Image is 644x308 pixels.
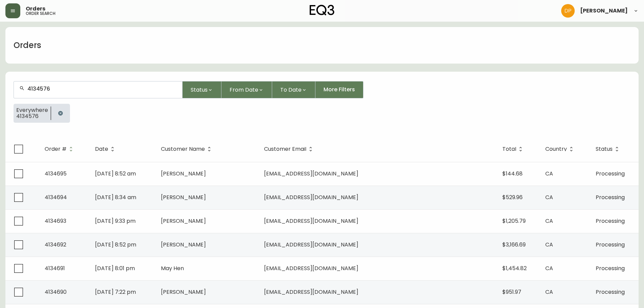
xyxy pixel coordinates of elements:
[264,264,358,272] span: [EMAIL_ADDRESS][DOMAIN_NAME]
[95,170,136,177] span: [DATE] 8:52 am
[596,264,625,272] span: Processing
[95,288,136,296] span: [DATE] 7:22 pm
[45,241,66,248] span: 4134692
[16,113,48,119] span: 4134576
[161,288,206,296] span: [PERSON_NAME]
[264,241,358,248] span: [EMAIL_ADDRESS][DOMAIN_NAME]
[161,146,214,152] span: Customer Name
[264,217,358,225] span: [EMAIL_ADDRESS][DOMAIN_NAME]
[545,288,553,296] span: CA
[95,241,136,248] span: [DATE] 8:52 pm
[502,146,525,152] span: Total
[502,193,523,201] span: $529.96
[27,86,177,92] input: Search
[545,147,567,151] span: Country
[280,86,302,94] span: To Date
[502,217,526,225] span: $1,205.79
[561,4,575,18] img: b0154ba12ae69382d64d2f3159806b19
[45,288,67,296] span: 4134690
[95,147,108,151] span: Date
[315,81,363,98] button: More Filters
[221,81,272,98] button: From Date
[45,146,75,152] span: Order #
[161,264,184,272] span: May Hen
[161,170,206,177] span: [PERSON_NAME]
[502,241,526,248] span: $3,166.69
[264,147,306,151] span: Customer Email
[183,81,221,98] button: Status
[545,146,576,152] span: Country
[310,5,335,16] img: logo
[596,288,625,296] span: Processing
[95,193,136,201] span: [DATE] 8:34 am
[161,193,206,201] span: [PERSON_NAME]
[502,147,516,151] span: Total
[26,6,45,11] span: Orders
[596,147,613,151] span: Status
[161,217,206,225] span: [PERSON_NAME]
[502,288,521,296] span: $951.97
[545,217,553,225] span: CA
[264,288,358,296] span: [EMAIL_ADDRESS][DOMAIN_NAME]
[264,170,358,177] span: [EMAIL_ADDRESS][DOMAIN_NAME]
[596,217,625,225] span: Processing
[545,264,553,272] span: CA
[545,193,553,201] span: CA
[596,241,625,248] span: Processing
[95,146,117,152] span: Date
[596,193,625,201] span: Processing
[26,11,55,16] h5: order search
[230,86,258,94] span: From Date
[45,264,65,272] span: 4134691
[16,107,48,113] span: Everywhere
[596,170,625,177] span: Processing
[45,217,66,225] span: 4134693
[14,40,41,51] h1: Orders
[545,170,553,177] span: CA
[264,193,358,201] span: [EMAIL_ADDRESS][DOMAIN_NAME]
[545,241,553,248] span: CA
[191,86,208,94] span: Status
[95,217,136,225] span: [DATE] 9:33 pm
[45,147,67,151] span: Order #
[324,86,355,93] span: More Filters
[502,170,523,177] span: $144.68
[95,264,135,272] span: [DATE] 8:01 pm
[502,264,527,272] span: $1,454.82
[45,193,67,201] span: 4134694
[264,146,315,152] span: Customer Email
[161,241,206,248] span: [PERSON_NAME]
[161,147,205,151] span: Customer Name
[580,8,628,14] span: [PERSON_NAME]
[596,146,621,152] span: Status
[272,81,315,98] button: To Date
[45,170,67,177] span: 4134695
